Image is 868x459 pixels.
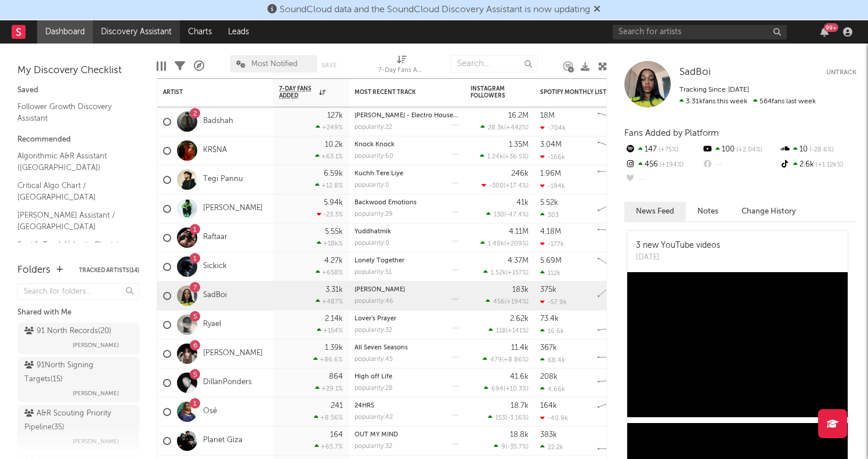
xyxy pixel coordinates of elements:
[355,432,459,438] div: OUT MY MIND
[624,172,701,187] div: --
[506,212,527,218] span: -47.4 %
[316,298,343,305] div: +487 %
[280,5,590,15] span: SoundCloud data and the SoundCloud Discovery Assistant is now updating
[203,436,243,446] a: Planet Giza
[355,229,391,235] a: Yuddhatmik
[324,170,343,178] div: 6.59k
[679,67,711,77] span: SadBoi
[355,89,442,96] div: Most Recent Track
[507,444,527,450] span: -35.7 %
[355,142,459,148] div: Knock Knock
[592,252,645,281] svg: Chart title
[203,146,227,156] a: KR$NA
[315,153,343,160] div: +63.1 %
[491,386,504,392] span: 694
[163,89,250,96] div: Artist
[540,112,555,120] div: 18M
[508,112,529,120] div: 16.2M
[355,171,459,177] div: Kuchh Tere Liye
[314,414,343,421] div: +8.56 %
[483,269,529,276] div: ( )
[355,403,459,409] div: 24HRS
[315,385,343,392] div: +29.1 %
[701,157,779,172] div: --
[355,269,392,276] div: popularity: 51
[636,252,720,263] div: [DATE]
[203,175,243,185] a: Tegi Pannu
[324,257,343,265] div: 4.27k
[592,136,645,165] svg: Chart title
[316,269,343,276] div: +658 %
[24,324,111,338] div: 91 North Records ( 20 )
[355,287,459,293] div: Johnny
[220,20,257,44] a: Leads
[355,443,392,450] div: popularity: 32
[820,27,829,37] button: 99+
[331,402,343,410] div: 241
[355,200,459,206] div: Backwood Emotions
[355,327,392,334] div: popularity: 32
[355,124,392,131] div: popularity: 22
[594,5,601,15] span: Dismiss
[355,345,408,351] a: All Seven Seasons
[624,129,719,138] span: Fans Added by Platform
[592,165,645,194] svg: Chart title
[540,89,627,96] div: Spotify Monthly Listeners
[203,262,227,272] a: Sickick
[489,183,504,189] span: -300
[826,67,856,78] button: Untrack
[540,327,564,335] div: 16.6k
[203,117,233,127] a: Badshah
[592,397,645,427] svg: Chart title
[540,385,565,393] div: 4.66k
[355,113,466,119] a: [PERSON_NAME] - Electro House Mix
[355,432,398,438] a: OUT MY MIND
[624,157,701,172] div: 456
[814,162,843,168] span: +1.12k %
[735,147,762,153] span: +2.04 %
[317,211,343,218] div: -23.3 %
[471,85,511,99] div: Instagram Followers
[17,357,139,402] a: 91North Signing Targets(15)[PERSON_NAME]
[316,124,343,131] div: +249 %
[93,20,180,44] a: Discovery Assistant
[506,241,527,247] span: +209 %
[489,327,529,334] div: ( )
[488,241,504,247] span: 1.48k
[17,238,128,262] a: Spotify Track Velocity Chart / [GEOGRAPHIC_DATA]
[325,344,343,352] div: 1.39k
[540,228,561,236] div: 4.18M
[175,49,185,83] div: Filters
[355,374,459,380] div: High off Life
[321,62,337,68] button: Save
[592,339,645,368] svg: Chart title
[824,23,838,32] div: 99 +
[508,257,529,265] div: 4.37M
[314,443,343,450] div: +65.7 %
[17,179,128,203] a: Critical Algo Chart / [GEOGRAPHIC_DATA]
[482,182,529,189] div: ( )
[355,287,405,293] a: [PERSON_NAME]
[325,286,343,294] div: 3.31k
[157,49,166,83] div: Edit Columns
[355,258,404,264] a: Lonely Together
[17,150,128,174] a: Algorithmic A&R Assistant ([GEOGRAPHIC_DATA])
[79,268,139,273] button: Tracked Artists(14)
[203,291,227,301] a: SadBoi
[355,240,389,247] div: popularity: 0
[679,98,747,105] span: 3.31k fans this week
[613,25,787,39] input: Search for artists
[496,415,505,421] span: 153
[17,209,128,233] a: [PERSON_NAME] Assistant / [GEOGRAPHIC_DATA]
[540,356,565,364] div: 68.4k
[17,323,139,354] a: 91 North Records(20)[PERSON_NAME]
[330,431,343,439] div: 164
[355,229,459,235] div: Yuddhatmik
[203,407,217,417] a: Osé
[491,270,506,276] span: 1.52k
[203,320,221,330] a: Ryael
[355,316,459,322] div: Lover's Prayer
[540,402,557,410] div: 164k
[496,328,506,334] span: 118
[279,85,316,99] span: 7-Day Fans Added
